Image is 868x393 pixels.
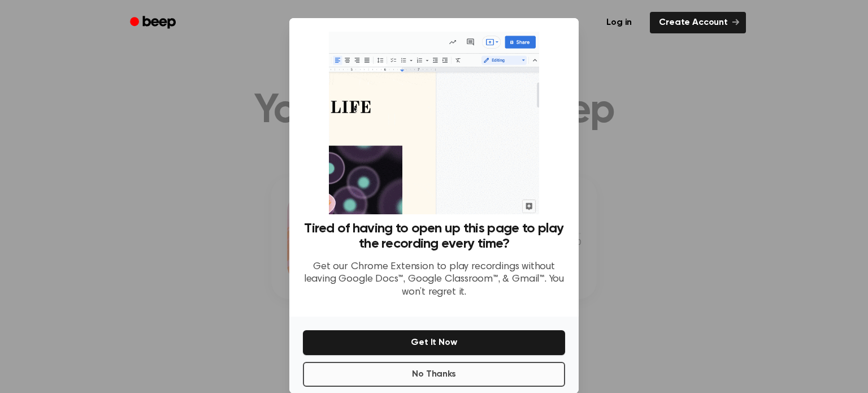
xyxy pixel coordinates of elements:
[595,10,643,36] a: Log in
[303,330,565,355] button: Get It Now
[329,32,539,214] img: Beep extension in action
[303,261,565,299] p: Get our Chrome Extension to play recordings without leaving Google Docs™, Google Classroom™, & Gm...
[303,362,565,387] button: No Thanks
[650,12,746,33] a: Create Account
[303,221,565,252] h3: Tired of having to open up this page to play the recording every time?
[122,12,186,34] a: Beep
